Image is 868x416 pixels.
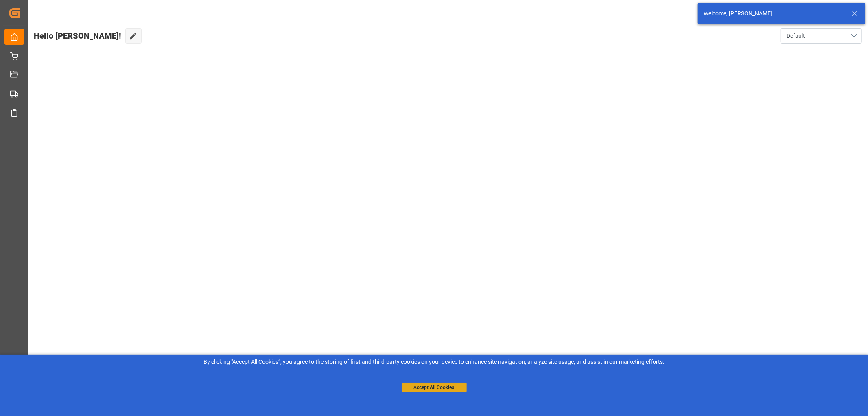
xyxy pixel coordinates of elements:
[787,32,805,40] span: Default
[781,28,862,44] button: open menu
[6,358,862,366] div: By clicking "Accept All Cookies”, you agree to the storing of first and third-party cookies on yo...
[704,9,844,18] div: Welcome, [PERSON_NAME]
[402,383,467,392] button: Accept All Cookies
[34,28,121,44] span: Hello [PERSON_NAME]!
